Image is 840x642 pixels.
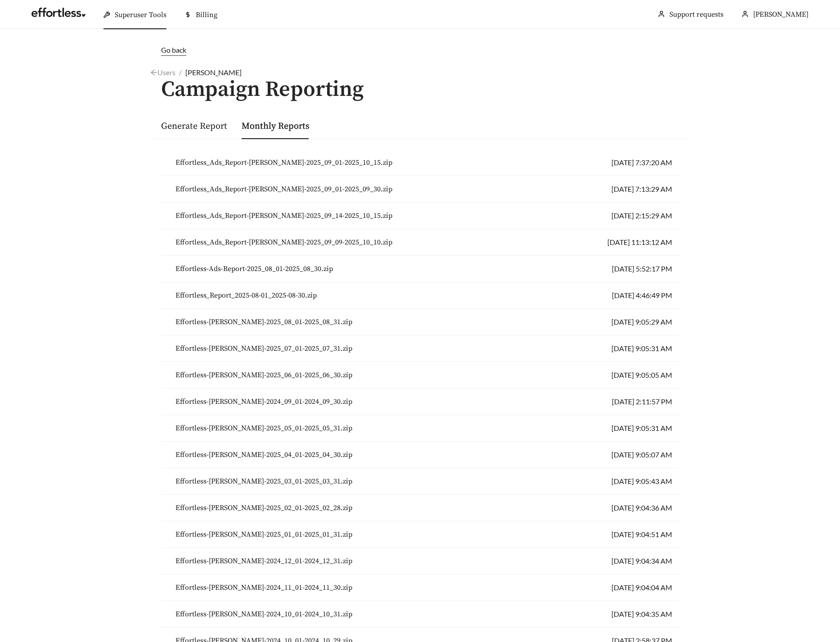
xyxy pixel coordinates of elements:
[175,184,392,194] span: Effortless_Ads_Report-[PERSON_NAME]-2025_09_01-2025_09_30.zip
[168,605,359,624] button: Effortless-[PERSON_NAME]-2024_10_01-2024_10_31.zip
[175,502,352,513] span: Effortless-[PERSON_NAME]-2025_02_01-2025_02_28.zip
[175,343,352,354] span: Effortless-[PERSON_NAME]-2025_07_01-2025_07_31.zip
[168,498,359,517] button: Effortless-[PERSON_NAME]-2025_02_01-2025_02_28.zip
[175,263,333,274] span: Effortless-Ads-Report-2025_08_01-2025_08_30.zip
[168,153,400,172] button: Effortless_Ads_Report-[PERSON_NAME]-2025_09_01-2025_10_15.zip
[175,609,352,619] span: Effortless-[PERSON_NAME]-2024_10_01-2024_10_31.zip
[161,121,227,132] a: Generate Report
[161,548,679,574] li: [DATE] 9:04:34 AM
[150,69,157,76] span: arrow-left
[168,206,400,225] button: Effortless_Ads_Report-[PERSON_NAME]-2025_09_14-2025_10_15.zip
[161,203,679,229] li: [DATE] 2:15:29 AM
[168,180,400,199] button: Effortless_Ads_Report-[PERSON_NAME]-2025_09_01-2025_09_30.zip
[161,256,679,282] li: [DATE] 5:52:17 PM
[161,415,679,442] li: [DATE] 9:05:31 AM
[161,468,679,495] li: [DATE] 9:05:43 AM
[161,149,679,176] li: [DATE] 7:37:20 AM
[175,316,352,327] span: Effortless-[PERSON_NAME]-2025_08_01-2025_08_31.zip
[168,472,359,491] button: Effortless-[PERSON_NAME]-2025_03_01-2025_03_31.zip
[175,529,352,540] span: Effortless-[PERSON_NAME]-2025_01_01-2025_01_31.zip
[175,449,352,460] span: Effortless-[PERSON_NAME]-2025_04_01-2025_04_30.zip
[168,578,359,597] button: Effortless-[PERSON_NAME]-2024_11_01-2024_11_30.zip
[168,286,324,305] button: Effortless_Report_2025-08-01_2025-08-30.zip
[168,525,359,544] button: Effortless-[PERSON_NAME]-2025_01_01-2025_01_31.zip
[150,68,175,77] a: arrow-leftUsers
[150,78,690,102] h1: Campaign Reporting
[168,366,359,384] button: Effortless-[PERSON_NAME]-2025_06_01-2025_06_30.zip
[161,45,186,54] span: Go back
[161,309,679,335] li: [DATE] 9:05:29 AM
[168,312,359,331] button: Effortless-[PERSON_NAME]-2025_08_01-2025_08_31.zip
[175,370,352,380] span: Effortless-[PERSON_NAME]-2025_06_01-2025_06_30.zip
[115,10,166,19] span: Superuser Tools
[168,259,340,278] button: Effortless-Ads-Report-2025_08_01-2025_08_30.zip
[161,601,679,628] li: [DATE] 9:04:35 AM
[161,521,679,548] li: [DATE] 9:04:51 AM
[196,10,217,19] span: Billing
[161,574,679,601] li: [DATE] 9:04:04 AM
[175,210,392,221] span: Effortless_Ads_Report-[PERSON_NAME]-2025_09_14-2025_10_15.zip
[175,556,352,566] span: Effortless-[PERSON_NAME]-2024_12_01-2024_12_31.zip
[175,582,352,593] span: Effortless-[PERSON_NAME]-2024_11_01-2024_11_30.zip
[150,45,690,56] a: Go back
[161,176,679,203] li: [DATE] 7:13:29 AM
[161,229,679,256] li: [DATE] 11:13:12 AM
[175,396,352,407] span: Effortless-[PERSON_NAME]-2024_09_01-2024_09_30.zip
[242,121,310,132] a: Monthly Reports
[168,339,359,358] button: Effortless-[PERSON_NAME]-2025_07_01-2025_07_31.zip
[175,290,317,301] span: Effortless_Report_2025-08-01_2025-08-30.zip
[161,495,679,521] li: [DATE] 9:04:36 AM
[161,335,679,362] li: [DATE] 9:05:31 AM
[179,68,182,77] span: /
[175,423,352,434] span: Effortless-[PERSON_NAME]-2025_05_01-2025_05_31.zip
[168,552,359,570] button: Effortless-[PERSON_NAME]-2024_12_01-2024_12_31.zip
[753,10,809,19] span: [PERSON_NAME]
[175,476,352,487] span: Effortless-[PERSON_NAME]-2025_03_01-2025_03_31.zip
[161,442,679,468] li: [DATE] 9:05:07 AM
[168,233,400,252] button: Effortless_Ads_Report-[PERSON_NAME]-2025_09_09-2025_10_10.zip
[175,237,392,248] span: Effortless_Ads_Report-[PERSON_NAME]-2025_09_09-2025_10_10.zip
[161,362,679,389] li: [DATE] 9:05:05 AM
[185,68,242,77] span: [PERSON_NAME]
[168,419,359,438] button: Effortless-[PERSON_NAME]-2025_05_01-2025_05_31.zip
[669,10,723,19] a: Support requests
[168,445,359,464] button: Effortless-[PERSON_NAME]-2025_04_01-2025_04_30.zip
[168,392,359,411] button: Effortless-[PERSON_NAME]-2024_09_01-2024_09_30.zip
[175,157,392,168] span: Effortless_Ads_Report-[PERSON_NAME]-2025_09_01-2025_10_15.zip
[161,282,679,309] li: [DATE] 4:46:49 PM
[161,389,679,415] li: [DATE] 2:11:57 PM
